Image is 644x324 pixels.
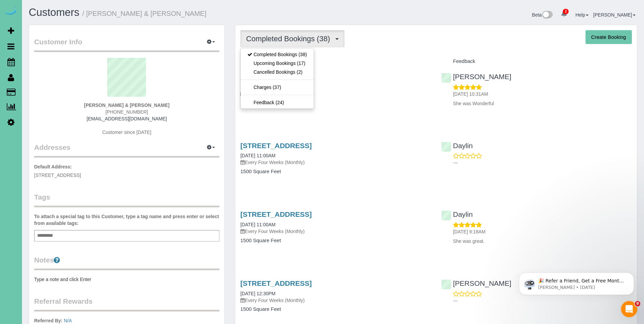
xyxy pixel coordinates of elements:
[240,238,431,244] h4: 1500 Square Feet
[240,100,431,106] h4: 1500 Square Feet
[240,228,431,235] p: Every Four Weeks (Monthly)
[453,159,632,166] p: ---
[441,73,511,80] a: [PERSON_NAME]
[240,142,312,149] a: [STREET_ADDRESS]
[241,98,314,107] a: Feedback (24)
[34,163,72,170] label: Default Address:
[241,83,314,92] a: Charges (37)
[34,296,219,311] legend: Referral Rewards
[240,153,276,158] a: [DATE] 11:00AM
[241,68,314,76] a: Cancelled Bookings (2)
[240,59,431,64] h4: Service
[453,100,632,107] p: She was Wonderful
[34,37,219,52] legend: Customer Info
[34,317,63,324] label: Referred By:
[240,30,344,47] button: Completed Bookings (38)
[34,255,219,270] legend: Notes
[441,210,473,218] a: Daylin
[82,10,207,17] small: / [PERSON_NAME] & [PERSON_NAME]
[441,279,511,287] a: [PERSON_NAME]
[453,91,632,97] p: [DATE] 10:31AM
[441,142,473,149] a: Daylin
[593,12,636,18] a: [PERSON_NAME]
[240,279,312,287] a: [STREET_ADDRESS]
[240,169,431,175] h4: 1500 Square Feet
[84,102,170,108] strong: [PERSON_NAME] & [PERSON_NAME]
[453,297,632,304] p: ---
[563,9,569,14] span: 2
[64,318,72,323] a: N/A
[246,34,333,43] span: Completed Bookings (38)
[4,7,18,16] img: Automaid Logo
[240,210,312,218] a: [STREET_ADDRESS]
[240,291,276,296] a: [DATE] 12:30PM
[575,12,589,18] a: Help
[34,172,81,178] span: [STREET_ADDRESS]
[621,301,637,317] iframe: Intercom live chat
[34,276,219,283] pre: Type a note and click Enter
[586,30,632,44] button: Create Booking
[557,7,571,22] a: 2
[29,6,79,18] a: Customers
[509,258,644,306] iframe: Intercom notifications message
[532,12,553,18] a: Beta
[635,301,640,306] span: 9
[241,59,314,68] a: Upcoming Bookings (17)
[240,222,276,227] a: [DATE] 11:00AM
[87,116,167,121] a: [EMAIL_ADDRESS][DOMAIN_NAME]
[240,159,431,166] p: Every Four Weeks (Monthly)
[542,11,553,20] img: New interface
[240,297,431,304] p: Every Four Weeks (Monthly)
[453,238,632,245] p: She was great.
[34,192,219,207] legend: Tags
[240,90,431,97] p: Every Four Weeks (Monthly)
[102,130,151,135] span: Customer since [DATE]
[441,59,632,64] h4: Feedback
[453,228,632,235] p: [DATE] 9:18AM
[34,213,219,227] label: To attach a special tag to this Customer, type a tag name and press enter or select from availabl...
[105,109,148,115] span: [PHONE_NUMBER]
[240,306,431,312] h4: 1500 Square Feet
[241,50,314,59] a: Completed Bookings (38)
